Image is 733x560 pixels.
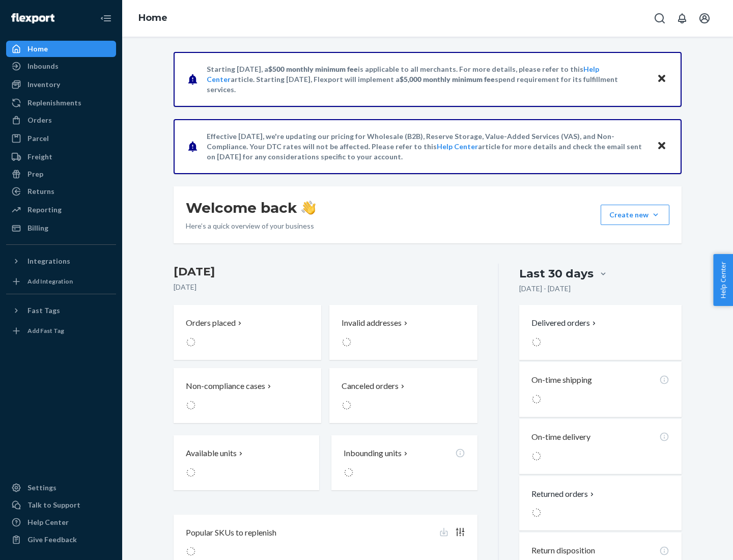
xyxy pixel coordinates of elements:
div: Integrations [27,256,70,266]
a: Help Center [6,514,116,530]
button: Delivered orders [531,317,598,329]
div: Fast Tags [27,305,60,316]
p: Inbounding units [344,447,402,459]
span: $500 monthly minimum fee [268,65,358,73]
a: Help Center [437,142,478,151]
a: Replenishments [6,95,116,111]
p: Canceled orders [342,380,399,392]
p: Effective [DATE], we're updating our pricing for Wholesale (B2B), Reserve Storage, Value-Added Se... [207,131,647,162]
a: Home [138,12,167,23]
button: Create new [601,205,669,225]
a: Freight [6,149,116,165]
p: Invalid addresses [342,317,402,329]
p: Here’s a quick overview of your business [186,221,316,231]
a: Inventory [6,76,116,93]
p: Return disposition [531,545,595,556]
div: Give Feedback [27,535,77,545]
button: Available units [174,435,319,490]
div: Returns [27,186,54,197]
button: Invalid addresses [329,305,477,360]
div: Billing [27,223,48,233]
ol: breadcrumbs [130,4,176,33]
a: Prep [6,166,116,182]
button: Give Feedback [6,531,116,548]
p: Non-compliance cases [186,380,265,392]
p: [DATE] - [DATE] [519,284,571,294]
div: Reporting [27,205,62,215]
div: Home [27,44,48,54]
a: Inbounds [6,58,116,74]
div: Inventory [27,79,60,90]
span: $5,000 monthly minimum fee [400,75,495,83]
button: Canceled orders [329,368,477,423]
div: Freight [27,152,52,162]
button: Integrations [6,253,116,269]
p: Popular SKUs to replenish [186,527,276,539]
button: Non-compliance cases [174,368,321,423]
button: Returned orders [531,488,596,500]
div: Parcel [27,133,49,144]
h1: Welcome back [186,199,316,217]
button: Open Search Box [650,8,670,29]
p: [DATE] [174,282,477,292]
a: Billing [6,220,116,236]
div: Add Integration [27,277,73,286]
h3: [DATE] [174,264,477,280]
a: Returns [6,183,116,200]
button: Help Center [713,254,733,306]
a: Reporting [6,202,116,218]
div: Prep [27,169,43,179]
div: Inbounds [27,61,59,71]
div: Last 30 days [519,266,594,282]
p: On-time shipping [531,374,592,386]
p: On-time delivery [531,431,590,443]
button: Fast Tags [6,302,116,319]
p: Starting [DATE], a is applicable to all merchants. For more details, please refer to this article... [207,64,647,95]
div: Replenishments [27,98,81,108]
div: Talk to Support [27,500,80,510]
button: Orders placed [174,305,321,360]
p: Available units [186,447,237,459]
div: Orders [27,115,52,125]
button: Open notifications [672,8,692,29]
button: Inbounding units [331,435,477,490]
p: Orders placed [186,317,236,329]
img: Flexport logo [11,13,54,23]
div: Help Center [27,517,69,527]
a: Add Integration [6,273,116,290]
img: hand-wave emoji [301,201,316,215]
a: Orders [6,112,116,128]
button: Close Navigation [96,8,116,29]
a: Home [6,41,116,57]
a: Settings [6,480,116,496]
div: Settings [27,483,57,493]
a: Talk to Support [6,497,116,513]
button: Close [655,139,668,154]
a: Add Fast Tag [6,323,116,339]
button: Open account menu [694,8,715,29]
button: Close [655,72,668,87]
a: Parcel [6,130,116,147]
div: Add Fast Tag [27,326,64,335]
